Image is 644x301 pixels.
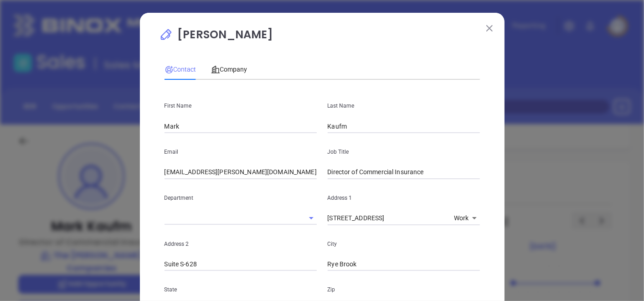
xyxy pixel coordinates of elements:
[165,239,317,249] p: Address 2
[165,119,317,133] input: First Name
[328,285,480,295] p: Zip
[165,285,317,295] p: State
[211,66,247,73] span: Company
[454,212,480,225] div: Work
[328,214,450,222] textarea: [STREET_ADDRESS]
[305,212,318,224] button: Open
[165,193,317,203] p: Department
[165,258,317,271] input: Address 2
[486,25,493,31] img: close modal
[328,147,480,157] p: Job Title
[328,258,480,271] input: City
[328,166,480,179] input: Job Title
[328,193,480,203] p: Address 1
[328,101,480,111] p: Last Name
[165,66,196,73] span: Contact
[165,101,317,111] p: First Name
[328,119,480,133] input: Last Name
[165,147,317,157] p: Email
[159,26,485,47] p: [PERSON_NAME]
[328,239,480,249] p: City
[165,166,317,179] input: Email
